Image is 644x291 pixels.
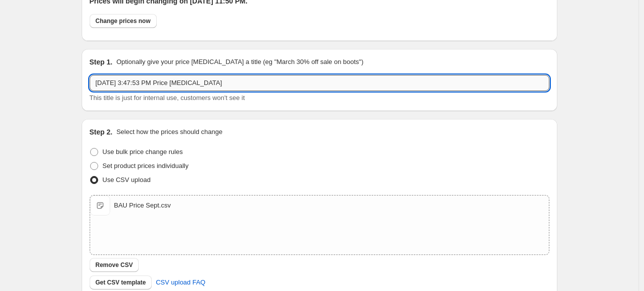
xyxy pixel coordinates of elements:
[90,57,113,67] h2: Step 1.
[116,127,222,137] p: Select how the prices should change
[90,275,152,289] button: Get CSV template
[90,94,245,101] span: This title is just for internal use, customers won't see it
[156,277,205,287] span: CSV upload FAQ
[96,17,151,25] span: Change prices now
[90,14,157,28] button: Change prices now
[150,274,211,290] a: CSV upload FAQ
[96,278,146,286] span: Get CSV template
[90,75,549,91] input: 30% off holiday sale
[96,261,133,269] span: Remove CSV
[103,148,183,155] span: Use bulk price change rules
[103,162,189,169] span: Set product prices individually
[90,258,139,272] button: Remove CSV
[90,127,113,137] h2: Step 2.
[116,57,363,67] p: Optionally give your price [MEDICAL_DATA] a title (eg "March 30% off sale on boots")
[114,200,171,210] div: BAU Price Sept.csv
[103,176,151,183] span: Use CSV upload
